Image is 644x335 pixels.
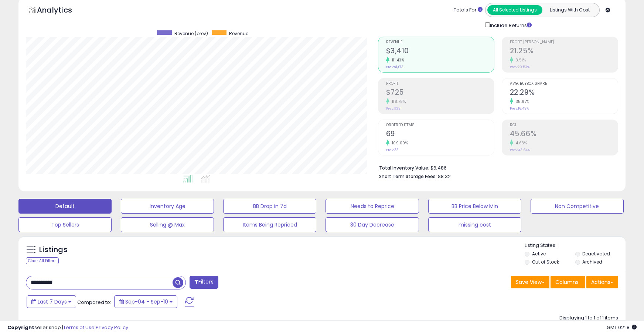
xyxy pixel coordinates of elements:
[438,173,451,180] span: $8.32
[510,130,618,140] h2: 45.66%
[532,251,546,257] label: Active
[525,242,626,249] p: Listing States:
[386,88,494,98] h2: $725
[386,65,403,69] small: Prev: $1,613
[38,298,67,305] span: Last 7 Days
[454,7,483,14] div: Totals For
[96,324,128,331] a: Privacy Policy
[389,99,406,104] small: 118.78%
[7,324,34,331] strong: Copyright
[27,295,76,308] button: Last 7 Days
[582,259,602,265] label: Archived
[510,65,529,69] small: Prev: 20.53%
[586,276,618,288] button: Actions
[510,40,618,44] span: Profit [PERSON_NAME]
[513,140,527,146] small: 4.63%
[510,82,618,86] span: Avg. Buybox Share
[223,217,316,232] button: Items Being Repriced
[386,82,494,86] span: Profit
[487,5,542,15] button: All Selected Listings
[121,217,214,232] button: Selling @ Max
[121,199,214,214] button: Inventory Age
[559,315,618,322] div: Displaying 1 to 1 of 1 items
[510,106,529,111] small: Prev: 16.43%
[428,199,521,214] button: BB Price Below Min
[386,130,494,140] h2: 69
[511,276,549,288] button: Save View
[532,259,559,265] label: Out of Stock
[542,5,597,15] button: Listings With Cost
[114,295,177,308] button: Sep-04 - Sep-10
[26,257,59,264] div: Clear All Filters
[326,199,419,214] button: Needs to Reprice
[326,217,419,232] button: 30 Day Decrease
[510,148,530,152] small: Prev: 43.64%
[428,217,521,232] button: missing cost
[379,165,429,171] b: Total Inventory Value:
[386,40,494,44] span: Revenue
[229,30,248,37] span: Revenue
[379,173,437,180] b: Short Term Storage Fees:
[77,299,111,306] span: Compared to:
[551,276,585,288] button: Columns
[510,47,618,57] h2: 21.25%
[39,245,68,255] h5: Listings
[18,217,112,232] button: Top Sellers
[190,276,218,289] button: Filters
[510,88,618,98] h2: 22.29%
[37,5,86,17] h5: Analytics
[513,99,529,104] small: 35.67%
[174,30,208,37] span: Revenue (prev)
[582,251,610,257] label: Deactivated
[510,123,618,127] span: ROI
[18,199,112,214] button: Default
[513,57,526,63] small: 3.51%
[386,123,494,127] span: Ordered Items
[480,21,541,29] div: Include Returns
[125,298,168,305] span: Sep-04 - Sep-10
[379,163,613,172] li: $6,486
[531,199,624,214] button: Non Competitive
[386,47,494,57] h2: $3,410
[386,106,402,111] small: Prev: $331
[63,324,95,331] a: Terms of Use
[386,148,399,152] small: Prev: 33
[389,57,405,63] small: 111.43%
[389,140,408,146] small: 109.09%
[7,324,128,331] div: seller snap | |
[223,199,316,214] button: BB Drop in 7d
[607,324,637,331] span: 2025-09-18 02:18 GMT
[555,278,579,286] span: Columns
